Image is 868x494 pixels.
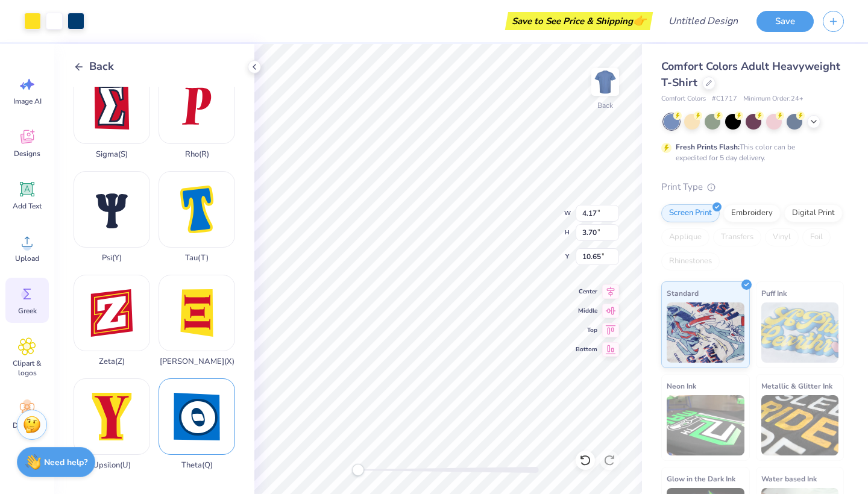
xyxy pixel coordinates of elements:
[659,9,747,33] input: Untitled Design
[576,325,597,335] span: Top
[667,380,696,392] span: Neon Ink
[784,204,843,222] div: Digital Print
[723,204,781,222] div: Embroidery
[761,472,817,485] span: Water based Ink
[44,457,87,468] strong: Need help?
[89,58,114,75] span: Back
[667,395,744,455] img: Neon Ink
[633,13,646,28] span: 👉
[661,59,840,90] span: Comfort Colors Adult Heavyweight T-Shirt
[661,228,709,246] div: Applique
[597,100,613,111] div: Back
[352,464,364,476] div: Accessibility label
[661,94,706,104] span: Comfort Colors
[756,11,814,32] button: Save
[18,306,37,316] span: Greek
[713,228,761,246] div: Transfers
[576,287,597,296] span: Center
[508,12,650,30] div: Save to See Price & Shipping
[160,357,234,366] div: [PERSON_NAME] ( X )
[181,461,213,470] div: Theta ( Q )
[743,94,804,104] span: Minimum Order: 24 +
[13,421,42,430] span: Decorate
[14,149,40,158] span: Designs
[15,254,39,263] span: Upload
[99,357,125,366] div: Zeta ( Z )
[661,204,720,222] div: Screen Print
[667,302,744,363] img: Standard
[13,96,42,106] span: Image AI
[802,228,831,246] div: Foil
[185,254,209,263] div: Tau ( T )
[712,94,737,104] span: # C1717
[761,395,839,455] img: Metallic & Glitter Ink
[761,302,839,363] img: Puff Ink
[576,345,597,354] span: Bottom
[13,201,42,211] span: Add Text
[667,472,735,485] span: Glow in the Dark Ink
[761,380,832,392] span: Metallic & Glitter Ink
[93,461,131,470] div: Upsilon ( U )
[185,150,209,159] div: Rho ( R )
[667,287,699,299] span: Standard
[676,142,824,163] div: This color can be expedited for 5 day delivery.
[96,150,128,159] div: Sigma ( S )
[593,70,617,94] img: Back
[102,254,122,263] div: Psi ( Y )
[661,180,844,194] div: Print Type
[676,142,740,152] strong: Fresh Prints Flash:
[661,252,720,270] div: Rhinestones
[765,228,799,246] div: Vinyl
[761,287,787,299] span: Puff Ink
[7,358,47,378] span: Clipart & logos
[576,306,597,316] span: Middle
